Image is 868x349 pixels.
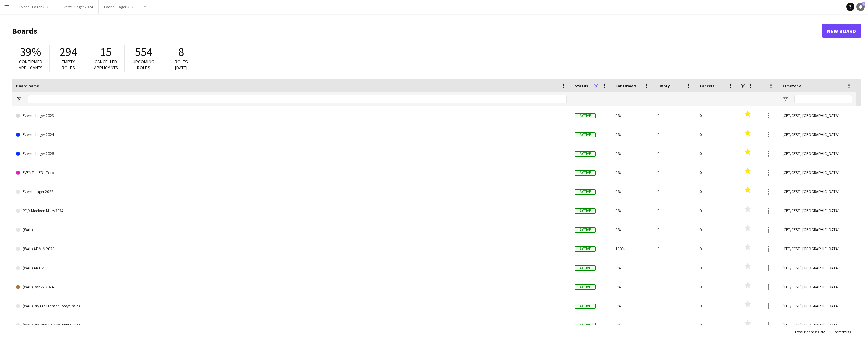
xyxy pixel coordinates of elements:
[611,296,653,315] div: 0%
[778,182,856,201] div: (CET/CEST) [GEOGRAPHIC_DATA]
[862,2,865,6] span: 1
[653,182,695,201] div: 0
[794,325,827,338] div: :
[695,125,737,144] div: 0
[575,227,596,233] span: Active
[831,325,851,338] div: :
[575,170,596,176] span: Active
[611,201,653,220] div: 0%
[794,95,852,103] input: Timezone Filter Input
[62,59,75,71] span: Empty roles
[695,220,737,239] div: 0
[695,258,737,277] div: 0
[16,315,567,334] a: (WAL) Buy out 2025 My Pizza Slice
[695,277,737,296] div: 0
[575,208,596,214] span: Active
[695,144,737,163] div: 0
[16,125,567,144] a: Event - Lager 2024
[611,220,653,239] div: 0%
[778,296,856,315] div: (CET/CEST) [GEOGRAPHIC_DATA]
[60,44,77,59] span: 294
[782,83,801,88] span: Timezone
[16,220,567,239] a: (WAL)
[575,246,596,252] span: Active
[778,163,856,182] div: (CET/CEST) [GEOGRAPHIC_DATA]
[575,151,596,157] span: Active
[653,220,695,239] div: 0
[653,163,695,182] div: 0
[575,83,588,88] span: Status
[653,239,695,258] div: 0
[653,106,695,125] div: 0
[12,26,822,36] h1: Boards
[817,329,827,334] span: 1,921
[575,265,596,271] span: Active
[178,44,184,59] span: 8
[856,3,865,11] a: 1
[611,258,653,277] div: 0%
[575,113,596,118] span: Active
[20,44,41,59] span: 39%
[16,144,567,163] a: Event - Lager 2025
[100,44,112,59] span: 15
[845,329,851,334] span: 921
[695,239,737,258] div: 0
[653,144,695,163] div: 0
[611,163,653,182] div: 0%
[778,239,856,258] div: (CET/CEST) [GEOGRAPHIC_DATA]
[695,182,737,201] div: 0
[831,329,844,334] span: Filtered
[16,96,22,102] button: Open Filter Menu
[14,0,56,14] button: Event - Lager 2023
[56,0,99,14] button: Event - Lager 2024
[778,277,856,296] div: (CET/CEST) [GEOGRAPHIC_DATA]
[28,95,567,103] input: Board name Filter Input
[16,83,39,88] span: Board name
[575,284,596,290] span: Active
[16,239,567,258] a: (WAL) ADMIN 2025
[782,96,788,102] button: Open Filter Menu
[653,125,695,144] div: 0
[611,315,653,334] div: 0%
[611,144,653,163] div: 0%
[611,106,653,125] div: 0%
[16,106,567,125] a: Event - Lager 2023
[695,315,737,334] div: 0
[657,83,670,88] span: Empty
[575,189,596,195] span: Active
[16,201,567,220] a: RF // Moelven Mars 2024
[611,239,653,258] div: 100%
[653,315,695,334] div: 0
[615,83,636,88] span: Confirmed
[778,315,856,334] div: (CET/CEST) [GEOGRAPHIC_DATA]
[611,182,653,201] div: 0%
[16,296,567,315] a: (WAL) Brygga Hamar Foto/film 23
[778,144,856,163] div: (CET/CEST) [GEOGRAPHIC_DATA]
[778,201,856,220] div: (CET/CEST) [GEOGRAPHIC_DATA]
[778,106,856,125] div: (CET/CEST) [GEOGRAPHIC_DATA]
[699,83,714,88] span: Cancels
[695,296,737,315] div: 0
[695,163,737,182] div: 0
[611,125,653,144] div: 0%
[653,258,695,277] div: 0
[778,220,856,239] div: (CET/CEST) [GEOGRAPHIC_DATA]
[575,304,596,309] span: Active
[16,182,567,201] a: Event- Lager 2022
[794,329,816,334] span: Total Boards
[653,296,695,315] div: 0
[653,277,695,296] div: 0
[653,201,695,220] div: 0
[19,59,43,71] span: Confirmed applicants
[94,59,118,71] span: Cancelled applicants
[695,106,737,125] div: 0
[695,201,737,220] div: 0
[175,59,188,71] span: Roles [DATE]
[575,323,596,328] span: Active
[778,125,856,144] div: (CET/CEST) [GEOGRAPHIC_DATA]
[822,24,861,38] a: New Board
[16,277,567,296] a: (WAL) Bank2 2024
[16,258,567,277] a: (WAL) AKTIV
[133,59,154,71] span: Upcoming roles
[778,258,856,277] div: (CET/CEST) [GEOGRAPHIC_DATA]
